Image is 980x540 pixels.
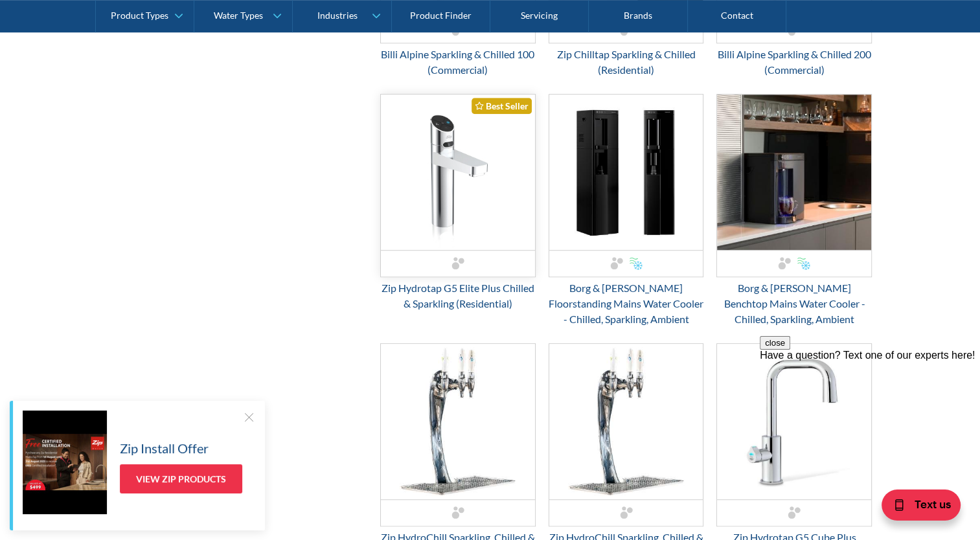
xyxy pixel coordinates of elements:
[111,10,168,21] div: Product Types
[214,10,263,21] div: Water Types
[472,98,532,114] div: Best Seller
[380,47,536,78] div: Billi Alpine Sparkling & Chilled 100 (Commercial)
[716,280,872,327] div: Borg & [PERSON_NAME] Benchtop Mains Water Cooler - Chilled, Sparkling, Ambient
[381,344,535,499] img: Zip HydroChill Sparkling, Chilled & Ambient 120 Litres
[380,94,536,311] a: Zip Hydrotap G5 Elite Plus Chilled & Sparkling (Residential)Best SellerZip Hydrotap G5 Elite Plus...
[760,336,980,491] iframe: podium webchat widget prompt
[549,95,703,250] img: Borg & Overstrom Floorstanding Mains Water Cooler - Chilled, Sparkling, Ambient
[380,280,536,311] div: Zip Hydrotap G5 Elite Plus Chilled & Sparkling (Residential)
[716,94,872,327] a: Borg & Overstrom Benchtop Mains Water Cooler - Chilled, Sparkling, AmbientBorg & [PERSON_NAME] Be...
[716,47,872,78] div: Billi Alpine Sparkling & Chilled 200 (Commercial)
[381,95,535,250] img: Zip Hydrotap G5 Elite Plus Chilled & Sparkling (Residential)
[549,94,704,327] a: Borg & Overstrom Floorstanding Mains Water Cooler - Chilled, Sparkling, AmbientBorg & [PERSON_NAM...
[23,411,107,514] img: Zip Install Offer
[717,344,871,499] img: Zip Hydrotap G5 Cube Plus Chilled & Sparkling (Residential)
[120,464,242,493] a: View Zip Products
[317,10,357,21] div: Industries
[120,438,209,458] h5: Zip Install Offer
[717,95,871,250] img: Borg & Overstrom Benchtop Mains Water Cooler - Chilled, Sparkling, Ambient
[549,344,703,499] img: Zip HydroChill Sparkling, Chilled & Ambient 90 Litres
[549,280,704,327] div: Borg & [PERSON_NAME] Floorstanding Mains Water Cooler - Chilled, Sparkling, Ambient
[850,475,980,540] iframe: podium webchat widget bubble
[549,47,704,78] div: Zip Chilltap Sparkling & Chilled (Residential)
